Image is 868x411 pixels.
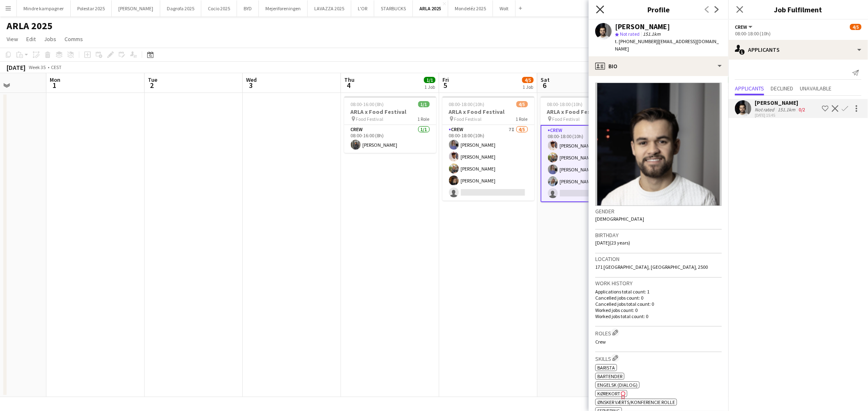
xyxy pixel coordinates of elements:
h3: Work history [595,279,722,287]
app-card-role: Crew7I4/508:00-18:00 (10h)[PERSON_NAME][PERSON_NAME][PERSON_NAME][PERSON_NAME] [442,125,534,201]
div: CEST [51,64,62,70]
span: 151.1km [641,31,662,37]
h3: Location [595,255,722,263]
div: 08:00-18:00 (10h) [735,30,861,37]
span: Crew [595,339,606,345]
span: Mon [50,76,60,83]
h3: Job Fulfilment [728,4,868,15]
span: Fri [442,76,449,83]
span: Comms [64,35,83,43]
button: Crew [735,24,754,30]
button: Wolt [493,0,516,16]
app-job-card: 08:00-18:00 (10h)4/5ARLA x Food Festival Food Festival1 RoleCrew5I1A4/508:00-18:00 (10h)[PERSON_N... [541,96,633,202]
app-job-card: 08:00-16:00 (8h)1/1ARLA x Food Festival Food Festival1 RoleCrew1/108:00-16:00 (8h)[PERSON_NAME] [344,96,436,153]
span: Edit [26,35,36,43]
span: 171 [GEOGRAPHIC_DATA], [GEOGRAPHIC_DATA], 2500 [595,264,708,270]
h3: Gender [595,208,722,215]
div: [DATE] [7,63,25,72]
h3: Birthday [595,231,722,239]
h3: Roles [595,328,722,337]
button: L'OR [351,0,374,16]
span: View [7,35,18,43]
a: Edit [23,34,39,44]
app-skills-label: 0/2 [799,106,805,113]
button: Mondeléz 2025 [448,0,493,16]
button: Mejeriforeningen [259,0,308,16]
button: BYD [237,0,259,16]
span: 08:00-18:00 (10h) [449,101,485,107]
button: Dagrofa 2025 [160,0,201,16]
a: View [3,34,21,44]
button: ARLA 2025 [413,0,448,16]
span: t. [PHONE_NUMBER] [615,38,658,44]
h3: ARLA x Food Festival [442,108,534,115]
span: 4/5 [850,24,861,30]
span: Bartender [597,373,622,379]
p: Applications total count: 1 [595,289,722,295]
div: 151.1km [776,106,797,113]
app-card-role: Crew1/108:00-16:00 (8h)[PERSON_NAME] [344,125,436,153]
span: 2 [147,81,157,90]
span: Declined [771,85,793,91]
span: Food Festival [553,116,580,122]
span: 5 [441,81,449,90]
span: Thu [344,76,355,83]
div: [DATE] 15:45 [755,113,807,118]
span: Tue [148,76,157,83]
h3: Profile [589,4,728,15]
span: 1 Role [516,116,528,122]
span: 08:00-18:00 (10h) [547,101,583,107]
span: 4/5 [516,101,528,107]
p: Cancelled jobs count: 0 [595,295,722,301]
app-job-card: 08:00-18:00 (10h)4/5ARLA x Food Festival Food Festival1 RoleCrew7I4/508:00-18:00 (10h)[PERSON_NAM... [442,96,534,201]
span: 1 Role [418,116,430,122]
p: Cancelled jobs total count: 0 [595,301,722,307]
span: Week 35 [27,64,48,70]
span: 1/1 [418,101,430,107]
span: Sat [541,76,550,83]
div: Not rated [755,106,776,113]
div: 1 Job [424,84,435,90]
span: 6 [539,81,550,90]
button: LAVAZZA 2025 [308,0,351,16]
span: 4/5 [522,77,534,83]
span: Food Festival [454,116,482,122]
h3: Skills [595,354,722,363]
img: Crew avatar or photo [595,83,722,206]
h3: ARLA x Food Festival [344,108,436,115]
button: Cocio 2025 [201,0,237,16]
span: Ønsker værts/konferencie rolle [597,399,675,405]
span: 08:00-16:00 (8h) [351,101,384,107]
div: Bio [589,56,728,76]
div: Applicants [728,40,868,60]
span: Not rated [620,31,640,37]
span: 4 [343,81,355,90]
span: Kørekort [597,390,620,397]
div: [PERSON_NAME] [615,23,670,30]
span: [DATE] (23 years) [595,240,630,246]
button: [PERSON_NAME] [112,0,160,16]
p: Worked jobs count: 0 [595,307,722,313]
div: 1 Job [523,84,533,90]
span: Unavailable [800,85,831,91]
a: Jobs [41,34,60,44]
h1: ARLA 2025 [7,20,53,32]
span: | [EMAIL_ADDRESS][DOMAIN_NAME] [615,38,719,52]
span: Food Festival [356,116,384,122]
button: Mindre kampagner [17,0,71,16]
p: Worked jobs total count: 0 [595,313,722,319]
span: 1/1 [424,77,435,83]
span: Engelsk (dialog) [597,382,638,388]
span: 1 [48,81,60,90]
app-card-role: Crew5I1A4/508:00-18:00 (10h)[PERSON_NAME][PERSON_NAME][PERSON_NAME][PERSON_NAME] [541,125,633,202]
span: [DEMOGRAPHIC_DATA] [595,216,644,222]
h3: ARLA x Food Festival [541,108,633,115]
span: Wed [246,76,257,83]
button: STARBUCKS [374,0,413,16]
a: Comms [61,34,86,44]
span: 3 [245,81,257,90]
span: Jobs [44,35,56,43]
